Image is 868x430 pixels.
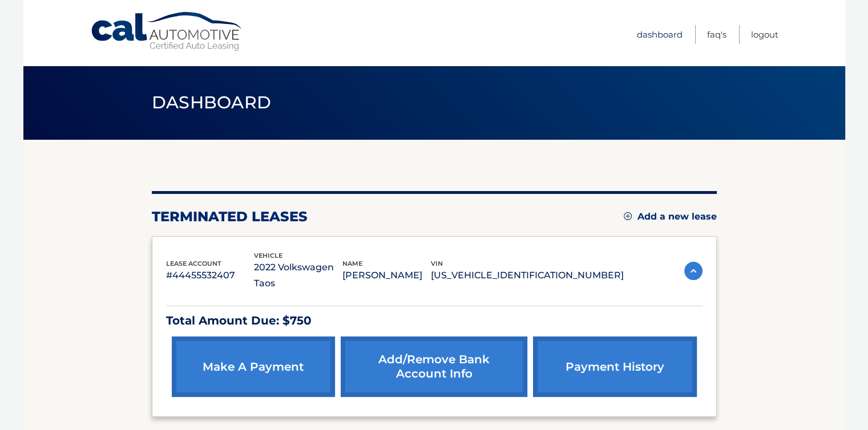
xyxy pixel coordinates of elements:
a: Logout [751,25,778,44]
span: lease account [166,259,221,267]
a: FAQ's [707,25,726,44]
img: accordion-active.svg [684,262,703,280]
p: [US_VEHICLE_IDENTIFICATION_NUMBER] [431,267,624,283]
p: Total Amount Due: $750 [166,311,703,331]
a: make a payment [172,336,335,397]
p: 2022 Volkswagen Taos [254,259,342,291]
span: vehicle [254,251,282,259]
img: add.svg [624,212,632,220]
a: Add a new lease [624,211,717,222]
a: Dashboard [637,25,683,44]
h2: terminated leases [152,208,308,225]
a: Cal Automotive [90,11,244,52]
a: payment history [533,336,696,397]
span: Dashboard [152,92,272,113]
span: vin [431,259,443,267]
a: Add/Remove bank account info [341,336,527,397]
p: [PERSON_NAME] [342,267,431,283]
p: #44455532407 [166,267,255,283]
span: name [342,259,362,267]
